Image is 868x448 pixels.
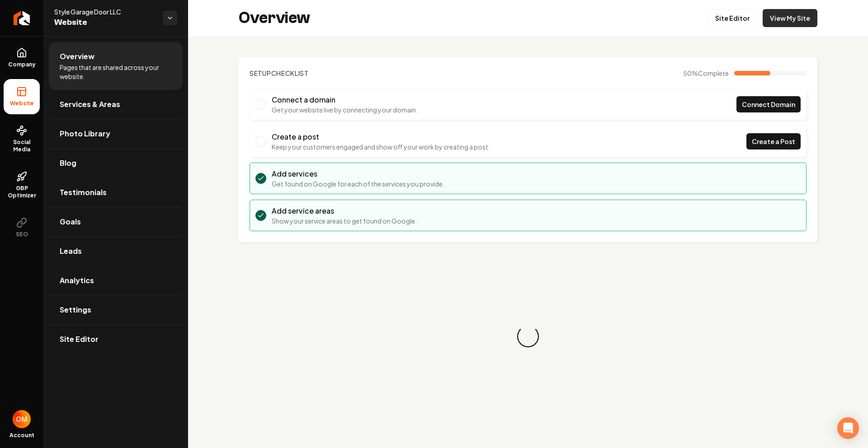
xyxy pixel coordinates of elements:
[49,90,183,119] a: Services & Areas
[513,321,543,352] div: Loading
[60,216,81,227] span: Goals
[272,142,490,151] p: Keep your customers engaged and show off your work by creating a post.
[13,410,31,428] button: Open user button
[4,185,40,199] span: GBP Optimizer
[6,100,38,107] span: Website
[54,16,156,29] span: Website
[49,207,183,236] a: Goals
[752,137,795,146] span: Create a Post
[49,149,183,177] a: Blog
[60,187,107,198] span: Testimonials
[12,231,32,238] span: SEO
[272,168,444,179] h3: Add services
[60,158,76,168] span: Blog
[49,295,183,324] a: Settings
[250,69,309,78] h2: Checklist
[5,61,39,68] span: Company
[683,69,729,78] span: 50 %
[60,304,91,315] span: Settings
[4,164,40,206] a: GBP Optimizer
[272,205,417,216] h3: Add service areas
[60,334,99,345] span: Site Editor
[60,128,110,139] span: Photo Library
[9,432,34,439] span: Account
[49,237,183,266] a: Leads
[60,63,172,81] span: Pages that are shared across your website.
[272,131,490,142] h3: Create a post
[763,9,817,27] a: View My Site
[60,51,94,62] span: Overview
[742,100,795,109] span: Connect Domain
[60,275,94,286] span: Analytics
[746,133,801,149] a: Create a Post
[49,178,183,207] a: Testimonials
[4,40,40,75] a: Company
[250,69,271,77] span: Setup
[708,9,757,27] a: Site Editor
[60,246,82,257] span: Leads
[239,9,310,27] h2: Overview
[14,11,30,25] img: Rebolt Logo
[49,325,183,354] a: Site Editor
[54,7,156,16] span: Style Garage Door LLC
[837,417,859,439] div: Open Intercom Messenger
[4,210,40,245] button: SEO
[4,118,40,160] a: Social Media
[736,96,801,112] a: Connect Domain
[49,119,183,148] a: Photo Library
[272,216,417,225] p: Show your service areas to get found on Google.
[272,105,418,114] p: Get your website live by connecting your domain.
[49,266,183,295] a: Analytics
[13,410,31,428] img: Omar Molai
[698,69,729,77] span: Complete
[272,179,444,188] p: Get found on Google for each of the services you provide.
[4,139,40,153] span: Social Media
[60,99,120,110] span: Services & Areas
[272,94,418,105] h3: Connect a domain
